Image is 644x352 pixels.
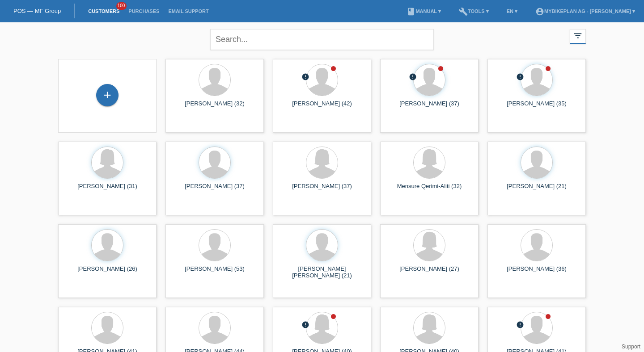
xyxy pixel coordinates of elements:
[402,8,445,14] a: bookManual ▾
[516,321,524,330] div: unconfirmed, pending
[516,73,524,82] div: unconfirmed, pending
[84,8,124,14] a: Customers
[535,7,544,16] i: account_circle
[65,183,149,197] div: [PERSON_NAME] (31)
[531,8,640,14] a: account_circleMybikeplan AG - [PERSON_NAME] ▾
[301,73,309,81] i: error
[280,183,364,197] div: [PERSON_NAME] (37)
[173,100,257,114] div: [PERSON_NAME] (32)
[622,344,640,350] a: Support
[516,73,524,81] i: error
[495,265,579,280] div: [PERSON_NAME] (36)
[124,8,164,14] a: Purchases
[301,73,309,82] div: unconfirmed, pending
[409,73,417,81] i: error
[516,321,524,329] i: error
[301,321,309,329] i: error
[502,8,522,14] a: EN ▾
[387,100,471,114] div: [PERSON_NAME] (37)
[409,73,417,82] div: unconfirmed, pending
[459,7,468,16] i: build
[301,321,309,330] div: unconfirmed, pending
[280,100,364,114] div: [PERSON_NAME] (42)
[407,7,415,16] i: book
[173,183,257,197] div: [PERSON_NAME] (37)
[495,100,579,114] div: [PERSON_NAME] (35)
[387,183,471,197] div: Mensure Qerimi-Aliti (32)
[116,2,127,10] span: 100
[173,265,257,280] div: [PERSON_NAME] (53)
[164,8,213,14] a: Email Support
[387,265,471,280] div: [PERSON_NAME] (27)
[210,29,434,50] input: Search...
[454,8,493,14] a: buildTools ▾
[495,183,579,197] div: [PERSON_NAME] (21)
[97,88,118,103] div: Add customer
[573,31,583,41] i: filter_list
[65,265,149,280] div: [PERSON_NAME] (26)
[280,265,364,280] div: [PERSON_NAME] [PERSON_NAME] (21)
[13,8,61,14] a: POS — MF Group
